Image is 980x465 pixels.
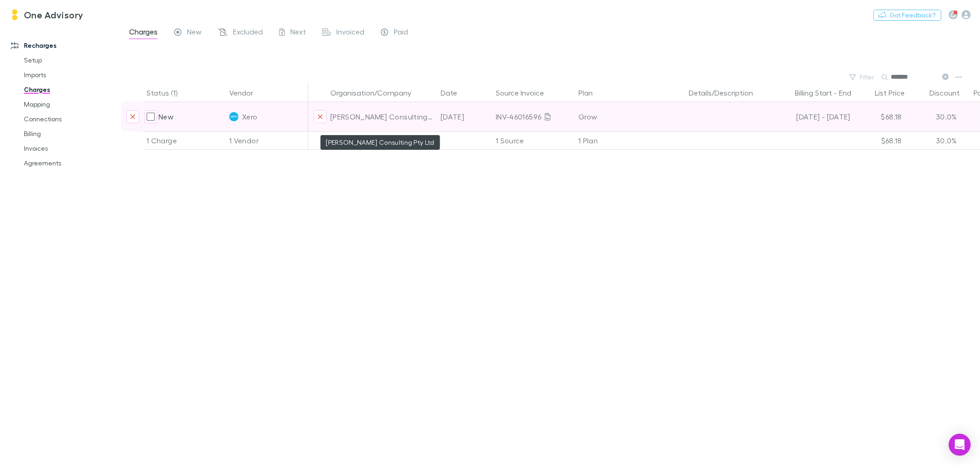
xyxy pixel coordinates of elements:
a: Setup [15,53,127,68]
div: [PERSON_NAME] Consulting Pty Ltd [330,102,433,131]
div: [DATE] - [DATE] [771,102,850,131]
button: Billing Start [795,84,832,102]
a: Charges [15,82,127,97]
a: Recharges [2,38,127,53]
a: Agreements [15,156,127,170]
div: 1 Source [492,131,575,150]
span: Invoiced [336,27,364,39]
span: Xero [242,102,257,131]
span: New [187,27,202,39]
button: Details/Description [689,84,764,102]
button: Exclude charge [126,110,139,123]
div: INV-46016596 [496,102,571,131]
span: Charges [129,27,158,39]
button: List Price [875,84,916,102]
div: Grow [578,102,681,131]
div: 30.0% [906,131,961,150]
img: One Advisory's Logo [9,9,20,20]
h3: One Advisory [24,9,84,20]
button: Date [441,84,468,102]
div: 1 Charge [143,131,226,150]
a: Billing [15,126,127,141]
button: Plan [578,84,604,102]
div: 1 Vendor [226,131,308,150]
div: 1 Plan [575,131,685,150]
span: New [159,112,174,121]
div: $68.18 [850,131,906,150]
button: Source Invoice [496,84,555,102]
div: - [771,84,861,102]
a: Mapping [15,97,127,112]
img: Xero's Logo [229,112,238,121]
span: Excluded [233,27,263,39]
div: 30.0% [906,102,961,131]
button: Organisation/Company [330,84,422,102]
button: Filter [845,72,880,83]
div: [DATE] [437,102,492,131]
button: Got Feedback? [873,10,941,21]
span: Next [290,27,306,39]
a: Invoices [15,141,127,156]
a: One Advisory [4,4,89,26]
span: Paid [394,27,408,39]
button: Exclude organization from vendor [314,110,327,123]
button: Vendor [229,84,264,102]
div: Open Intercom Messenger [949,434,971,456]
button: End [839,84,851,102]
div: $68.18 [850,102,906,131]
a: Connections [15,112,127,126]
div: 1 Organisation [327,131,437,150]
a: Imports [15,68,127,82]
button: Discount [929,84,971,102]
button: Status (1) [147,84,188,102]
